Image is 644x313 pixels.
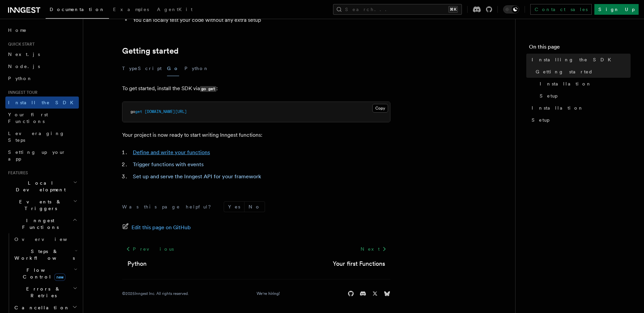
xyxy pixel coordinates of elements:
[533,66,631,78] a: Getting started
[532,56,615,63] span: Installing the SDK
[537,78,631,90] a: Installation
[540,80,592,87] span: Installation
[131,223,191,232] span: Edit this page on GitHub
[503,5,519,13] button: Toggle dark mode
[135,109,142,114] span: get
[8,27,27,34] span: Home
[5,127,79,146] a: Leveraging Steps
[122,223,191,232] a: Edit this page on GitHub
[536,68,593,75] span: Getting started
[8,100,77,105] span: Install the SDK
[5,97,79,109] a: Install the SDK
[145,109,187,114] span: [DOMAIN_NAME][URL]
[532,117,549,123] span: Setup
[5,60,79,72] a: Node.js
[5,42,35,47] span: Quick start
[12,233,79,245] a: Overview
[333,4,462,15] button: Search...⌘K
[529,43,631,54] h4: On this page
[14,237,84,242] span: Overview
[537,90,631,102] a: Setup
[122,46,178,56] a: Getting started
[12,304,70,311] span: Cancellation
[529,102,631,114] a: Installation
[127,259,147,268] a: Python
[133,173,261,180] a: Set up and serve the Inngest API for your framework
[12,283,79,302] button: Errors & Retries
[5,48,79,60] a: Next.js
[5,217,72,231] span: Inngest Functions
[448,6,458,13] kbd: ⌘K
[122,203,216,210] p: Was this page helpful?
[5,177,79,196] button: Local Development
[12,267,74,280] span: Flow Control
[529,54,631,66] a: Installing the SDK
[153,2,197,18] a: AgentKit
[5,170,28,176] span: Features
[131,15,390,25] li: You can locally test your code without any extra setup
[5,109,79,127] a: Your first Functions
[8,131,65,143] span: Leveraging Steps
[5,214,79,233] button: Inngest Functions
[372,104,388,113] button: Copy
[8,112,48,124] span: Your first Functions
[245,202,265,212] button: No
[5,24,79,36] a: Home
[540,92,557,99] span: Setup
[113,7,149,12] span: Examples
[224,202,244,212] button: Yes
[333,259,385,268] a: Your first Functions
[46,2,109,19] a: Documentation
[5,146,79,165] a: Setting up your app
[54,273,65,281] span: new
[594,4,639,15] a: Sign Up
[5,180,73,193] span: Local Development
[184,61,209,76] button: Python
[529,114,631,126] a: Setup
[5,90,38,95] span: Inngest tour
[357,243,390,255] a: Next
[130,109,135,114] span: go
[530,4,592,15] a: Contact sales
[122,61,162,76] button: TypeScript
[122,84,390,93] p: To get started, install the SDK via :
[5,198,73,212] span: Events & Triggers
[8,64,40,69] span: Node.js
[257,291,280,296] a: We're hiring!
[12,248,75,261] span: Steps & Workflows
[133,149,210,155] a: Define and write your functions
[133,161,204,168] a: Trigger functions with events
[5,72,79,84] a: Python
[109,2,153,18] a: Examples
[12,286,73,299] span: Errors & Retries
[200,86,216,92] code: go get
[122,130,390,140] p: Your project is now ready to start writing Inngest functions:
[8,76,33,81] span: Python
[167,61,179,76] button: Go
[12,245,79,264] button: Steps & Workflows
[5,196,79,214] button: Events & Triggers
[157,7,193,12] span: AgentKit
[12,264,79,283] button: Flow Controlnew
[122,243,177,255] a: Previous
[50,7,105,12] span: Documentation
[122,291,189,296] div: © 2025 Inngest Inc. All rights reserved.
[532,105,584,111] span: Installation
[8,52,40,57] span: Next.js
[8,149,66,162] span: Setting up your app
